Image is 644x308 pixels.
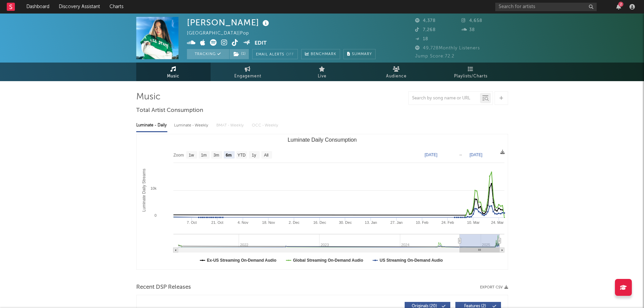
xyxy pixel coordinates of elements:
text: US Streaming On-Demand Audio [380,258,443,263]
text: Luminate Daily Streams [142,169,146,212]
a: Live [285,63,359,81]
text: 24. Mar [491,220,504,224]
button: Tracking [187,49,229,59]
span: Jump Score: 72.2 [415,54,454,58]
text: 24. Feb [441,220,454,224]
text: 1w [189,153,194,158]
svg: Luminate Daily Consumption [137,134,508,269]
text: Luminate Daily Consumption [287,137,357,143]
button: Summary [343,49,376,59]
a: Benchmark [301,49,340,59]
span: 7,268 [415,28,436,32]
text: 16. Dec [313,220,326,224]
text: 1y [252,153,256,158]
span: Benchmark [311,50,336,58]
a: Playlists/Charts [434,63,508,81]
span: 49,728 Monthly Listeners [415,46,480,50]
text: [DATE] [470,152,482,157]
text: Zoom [173,153,184,158]
div: Luminate - Weekly [174,120,210,131]
text: 7. Oct [187,220,196,224]
div: 2 [618,2,623,7]
span: Recent DSP Releases [136,283,191,291]
text: 27. Jan [390,220,402,224]
span: Live [318,72,327,80]
a: Engagement [211,63,285,81]
span: Music [167,72,180,80]
em: Off [286,53,294,56]
input: Search by song name or URL [409,96,480,101]
text: Global Streaming On-Demand Audio [293,258,363,263]
span: Engagement [234,72,261,80]
div: Luminate - Daily [136,120,167,131]
text: 30. Dec [339,220,352,224]
button: Export CSV [480,285,508,289]
span: Summary [352,52,372,56]
text: YTD [237,153,245,158]
text: 10. Feb [415,220,428,224]
text: 6m [225,153,231,158]
text: 3m [213,153,219,158]
a: Audience [359,63,434,81]
text: 21. Oct [211,220,223,224]
text: 10k [150,186,157,190]
text: 1m [201,153,207,158]
span: 38 [461,28,475,32]
span: ( 1 ) [229,49,249,59]
span: 18 [415,37,428,41]
text: 2. Dec [289,220,300,224]
text: 4. Nov [237,220,248,224]
button: Email AlertsOff [252,49,298,59]
span: 4,378 [415,19,436,23]
span: Playlists/Charts [454,72,487,80]
text: 18. Nov [262,220,275,224]
button: Edit [255,39,267,48]
span: Audience [386,72,407,80]
span: 4,658 [461,19,482,23]
text: All [264,153,268,158]
text: [DATE] [425,152,437,157]
button: 2 [616,4,621,9]
text: Ex-US Streaming On-Demand Audio [207,258,277,263]
div: [GEOGRAPHIC_DATA] | Pop [187,29,257,38]
text: 13. Jan [365,220,377,224]
a: Music [136,63,211,81]
span: Total Artist Consumption [136,106,203,115]
button: (1) [230,49,249,59]
input: Search for artists [495,3,597,11]
div: [PERSON_NAME] [187,17,271,28]
text: 10. Mar [467,220,480,224]
text: → [458,152,462,157]
text: 0 [154,213,156,217]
